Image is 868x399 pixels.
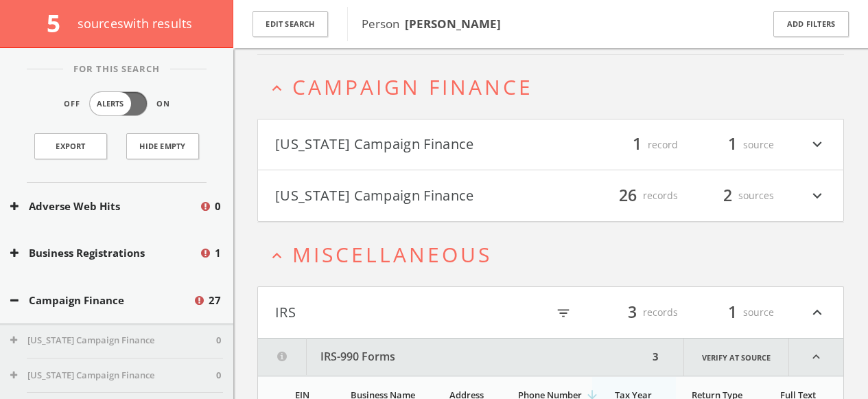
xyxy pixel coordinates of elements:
i: filter_list [556,306,571,321]
button: IRS [275,301,547,324]
span: For This Search [63,62,170,76]
span: Off [64,98,80,110]
span: 1 [722,300,743,324]
button: Adverse Web Hits [10,198,199,214]
i: expand_more [808,133,826,157]
button: Campaign Finance [10,293,193,308]
i: expand_less [808,301,826,324]
button: [US_STATE] Campaign Finance [275,133,551,157]
i: expand_less [789,339,843,376]
button: Edit Search [253,11,328,38]
a: Export [34,133,107,159]
span: 5 [47,7,72,39]
span: 26 [613,183,643,207]
button: [US_STATE] Campaign Finance [10,369,216,383]
div: records [596,184,678,207]
span: source s with results [78,15,193,32]
button: [US_STATE] Campaign Finance [275,184,551,207]
span: 3 [622,300,643,324]
div: sources [692,184,774,207]
button: [US_STATE] Campaign Finance [10,334,216,347]
a: Verify at source [683,339,789,376]
span: 27 [209,293,221,308]
span: 0 [216,369,221,383]
i: expand_less [268,79,286,98]
button: Hide Empty [126,133,199,159]
span: 1 [722,133,743,157]
i: expand_more [808,184,826,207]
button: Business Registrations [10,245,199,261]
div: source [692,133,774,157]
div: records [596,301,678,324]
b: [PERSON_NAME] [405,16,501,32]
span: Person [362,16,501,32]
span: 1 [215,245,221,261]
span: Miscellaneous [292,240,492,269]
button: expand_lessCampaign Finance [268,76,844,98]
button: Add Filters [773,11,849,38]
i: expand_less [268,247,286,265]
span: 2 [717,183,738,207]
span: Campaign Finance [292,73,533,101]
button: expand_lessMiscellaneous [268,243,844,266]
div: record [596,133,678,157]
div: 3 [648,339,663,376]
button: IRS-990 Forms [258,339,648,376]
div: source [692,301,774,324]
span: 1 [626,133,648,157]
span: On [156,98,170,110]
span: 0 [215,198,221,214]
span: 0 [216,334,221,347]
